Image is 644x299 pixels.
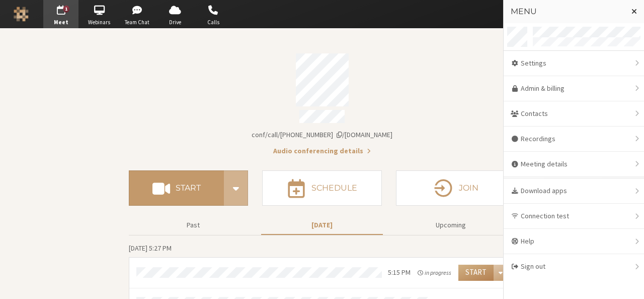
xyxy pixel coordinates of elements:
[504,51,644,76] div: Settings
[504,204,644,229] div: Connection test
[504,152,644,177] div: Meeting details
[129,244,172,253] span: [DATE] 5:27 PM
[504,254,644,279] div: Sign out
[132,216,254,234] button: Past
[418,268,451,277] em: in progress
[63,6,70,13] div: 1
[43,18,78,27] span: Meet
[252,130,392,139] span: Copy my meeting room link
[14,7,29,22] img: Iotum
[311,184,357,192] h4: Schedule
[494,265,508,281] div: Open menu
[176,184,201,192] h4: Start
[458,265,494,281] button: Start
[504,101,644,127] div: Contacts
[504,229,644,254] div: Help
[504,127,644,152] div: Recordings
[82,18,117,27] span: Webinars
[273,146,371,156] button: Audio conferencing details
[129,46,515,156] section: Account details
[224,170,248,206] div: Start conference options
[511,7,623,16] h3: Menu
[504,178,644,204] div: Download apps
[396,170,515,206] button: Join
[196,18,231,27] span: Calls
[262,170,381,206] button: Schedule
[459,184,478,192] h4: Join
[388,267,411,278] div: 5:15 PM
[504,76,644,101] a: Admin & billing
[261,216,383,234] button: [DATE]
[129,170,224,206] button: Start
[252,130,392,140] button: Copy my meeting room linkCopy my meeting room link
[120,18,155,27] span: Team Chat
[157,18,193,27] span: Drive
[390,216,512,234] button: Upcoming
